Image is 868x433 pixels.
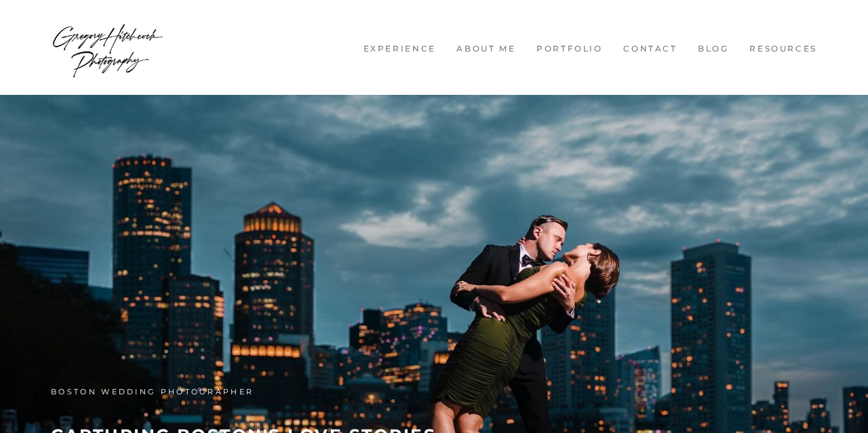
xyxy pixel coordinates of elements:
a: Blog [691,43,736,55]
a: About me [450,43,523,55]
a: Contact [616,43,684,55]
span: boston wedding photographer [51,387,254,396]
img: Wedding Photographer Boston - Gregory Hitchcock Photography [51,7,165,88]
a: Experience [356,43,443,55]
a: Resources [743,43,824,55]
a: Portfolio [530,43,610,55]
